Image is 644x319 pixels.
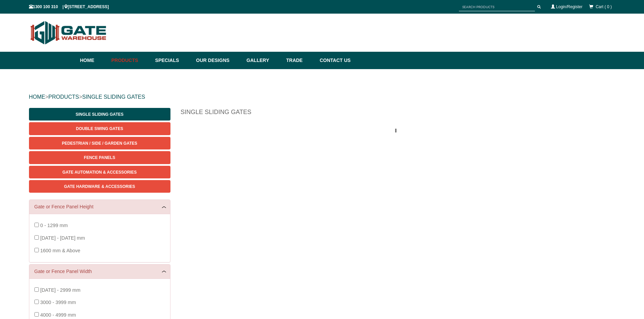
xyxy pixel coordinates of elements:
[316,52,351,69] a: Contact Us
[29,122,170,135] a: Double Swing Gates
[84,155,115,160] span: Fence Panels
[29,86,615,108] div: > >
[193,52,243,69] a: Our Designs
[395,129,401,132] img: please_wait.gif
[62,141,137,146] span: Pedestrian / Side / Garden Gates
[40,300,76,305] span: 3000 - 3999 mm
[556,4,582,9] a: Login/Register
[29,137,170,149] a: Pedestrian / Side / Garden Gates
[29,4,109,9] span: 1300 100 310 | [STREET_ADDRESS]
[34,268,165,275] a: Gate or Fence Panel Width
[29,166,170,178] a: Gate Automation & Accessories
[76,112,123,117] span: Single Sliding Gates
[80,52,108,69] a: Home
[40,235,85,241] span: [DATE] - [DATE] mm
[181,108,615,120] h1: Single Sliding Gates
[29,94,45,100] a: HOME
[40,287,80,293] span: [DATE] - 2999 mm
[596,4,612,9] span: Cart ( 0 )
[34,203,165,210] a: Gate or Fence Panel Height
[82,94,145,100] a: SINGLE SLIDING GATES
[64,184,135,189] span: Gate Hardware & Accessories
[62,170,137,175] span: Gate Automation & Accessories
[243,52,283,69] a: Gallery
[29,151,170,164] a: Fence Panels
[459,3,535,11] input: SEARCH PRODUCTS
[48,94,79,100] a: PRODUCTS
[152,52,193,69] a: Specials
[40,223,68,228] span: 0 - 1299 mm
[29,108,170,121] a: Single Sliding Gates
[29,17,108,48] img: Gate Warehouse
[76,126,123,131] span: Double Swing Gates
[40,312,76,318] span: 4000 - 4999 mm
[283,52,316,69] a: Trade
[29,180,170,193] a: Gate Hardware & Accessories
[108,52,152,69] a: Products
[40,248,80,253] span: 1600 mm & Above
